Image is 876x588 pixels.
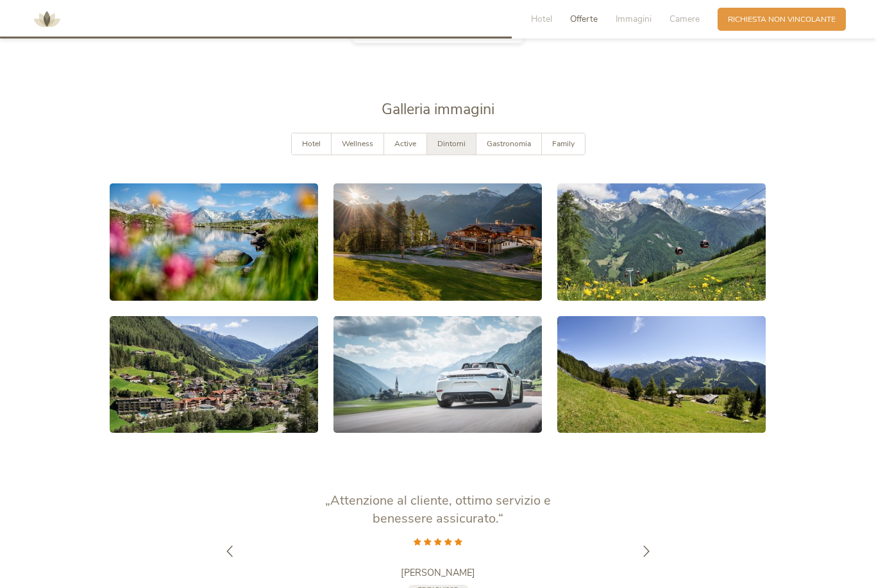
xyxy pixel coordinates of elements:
[728,14,836,25] span: Richiesta non vincolante
[670,13,700,25] span: Camere
[552,139,575,149] span: Family
[531,13,552,25] span: Hotel
[394,139,416,149] span: Active
[342,139,373,149] span: Wellness
[310,566,566,579] a: [PERSON_NAME]
[401,566,475,579] span: [PERSON_NAME]
[325,492,551,527] span: „Attenzione al cliente, ottimo servizio e benessere assicurato.“
[302,139,321,149] span: Hotel
[487,139,531,149] span: Gastronomia
[616,13,652,25] span: Immagini
[28,15,66,22] a: AMONTI & LUNARIS Wellnessresort
[382,99,494,119] span: Galleria immagini
[437,139,466,149] span: Dintorni
[570,13,598,25] span: Offerte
